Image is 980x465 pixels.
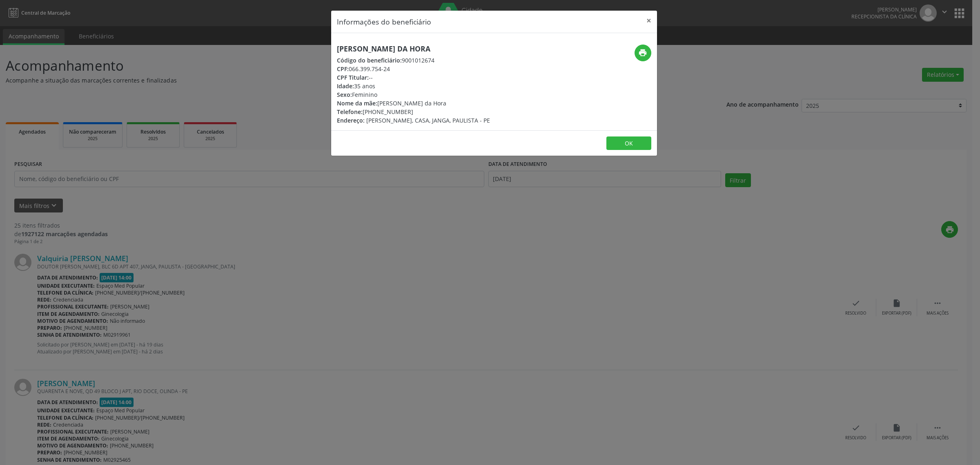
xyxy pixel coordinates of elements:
div: Feminino [337,90,490,99]
div: [PHONE_NUMBER] [337,107,490,116]
button: print [635,45,651,61]
span: Endereço: [337,116,365,124]
span: Código do beneficiário: [337,56,402,64]
button: Close [641,11,657,31]
span: Telefone: [337,108,363,116]
div: -- [337,73,490,82]
h5: Informações do beneficiário [337,16,431,27]
div: 9001012674 [337,56,490,65]
div: [PERSON_NAME] da Hora [337,99,490,107]
span: Idade: [337,82,354,90]
span: [PERSON_NAME], CASA, JANGA, PAULISTA - PE [366,116,490,124]
div: 35 anos [337,82,490,90]
button: OK [606,136,651,150]
span: Sexo: [337,91,352,98]
span: CPF: [337,65,349,73]
span: Nome da mãe: [337,99,377,107]
span: CPF Titular: [337,74,369,81]
div: 066.399.754-24 [337,65,490,73]
h5: [PERSON_NAME] da Hora [337,45,490,53]
i: print [638,48,647,57]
